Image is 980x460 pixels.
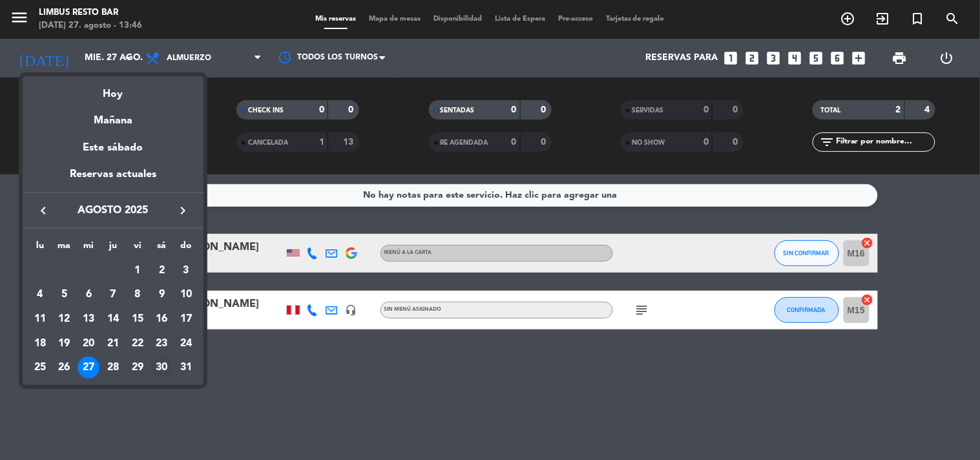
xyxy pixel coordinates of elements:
[23,130,203,166] div: Este sábado
[127,357,149,379] div: 29
[175,203,191,218] i: keyboard_arrow_right
[36,203,51,218] i: keyboard_arrow_left
[78,284,99,306] div: 6
[175,260,197,282] div: 3
[78,308,99,330] div: 13
[102,357,124,379] div: 28
[29,308,51,330] div: 11
[125,282,150,307] td: 8 de agosto de 2025
[174,331,198,356] td: 24 de agosto de 2025
[28,307,52,331] td: 11 de agosto de 2025
[29,357,51,379] div: 25
[101,355,125,380] td: 28 de agosto de 2025
[54,357,76,379] div: 26
[171,202,194,219] button: keyboard_arrow_right
[78,357,99,379] div: 27
[52,331,77,356] td: 19 de agosto de 2025
[174,307,198,331] td: 17 de agosto de 2025
[125,355,150,380] td: 29 de agosto de 2025
[175,333,197,355] div: 24
[125,307,150,331] td: 15 de agosto de 2025
[54,308,76,330] div: 12
[28,258,125,283] td: AGO.
[29,333,51,355] div: 18
[175,308,197,330] div: 17
[28,282,52,307] td: 4 de agosto de 2025
[174,355,198,380] td: 31 de agosto de 2025
[151,308,172,330] div: 16
[102,284,124,306] div: 7
[127,333,149,355] div: 22
[52,282,77,307] td: 5 de agosto de 2025
[76,307,101,331] td: 13 de agosto de 2025
[76,355,101,380] td: 27 de agosto de 2025
[23,103,203,129] div: Mañana
[76,282,101,307] td: 6 de agosto de 2025
[150,331,174,356] td: 23 de agosto de 2025
[54,333,76,355] div: 19
[76,331,101,356] td: 20 de agosto de 2025
[102,333,124,355] div: 21
[54,284,76,306] div: 5
[151,333,172,355] div: 23
[32,202,55,219] button: keyboard_arrow_left
[28,238,52,258] th: lunes
[174,258,198,283] td: 3 de agosto de 2025
[151,284,172,306] div: 9
[102,308,124,330] div: 14
[174,282,198,307] td: 10 de agosto de 2025
[55,202,171,219] span: agosto 2025
[101,307,125,331] td: 14 de agosto de 2025
[127,284,149,306] div: 8
[151,357,172,379] div: 30
[52,307,77,331] td: 12 de agosto de 2025
[151,260,172,282] div: 2
[175,357,197,379] div: 31
[175,284,197,306] div: 10
[101,238,125,258] th: jueves
[101,282,125,307] td: 7 de agosto de 2025
[174,238,198,258] th: domingo
[29,284,51,306] div: 4
[52,355,77,380] td: 26 de agosto de 2025
[28,355,52,380] td: 25 de agosto de 2025
[127,260,149,282] div: 1
[125,238,150,258] th: viernes
[150,355,174,380] td: 30 de agosto de 2025
[150,258,174,283] td: 2 de agosto de 2025
[28,331,52,356] td: 18 de agosto de 2025
[150,307,174,331] td: 16 de agosto de 2025
[23,76,203,103] div: Hoy
[52,238,77,258] th: martes
[101,331,125,356] td: 21 de agosto de 2025
[125,331,150,356] td: 22 de agosto de 2025
[150,282,174,307] td: 9 de agosto de 2025
[127,308,149,330] div: 15
[150,238,174,258] th: sábado
[125,258,150,283] td: 1 de agosto de 2025
[78,333,99,355] div: 20
[76,238,101,258] th: miércoles
[23,166,203,193] div: Reservas actuales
